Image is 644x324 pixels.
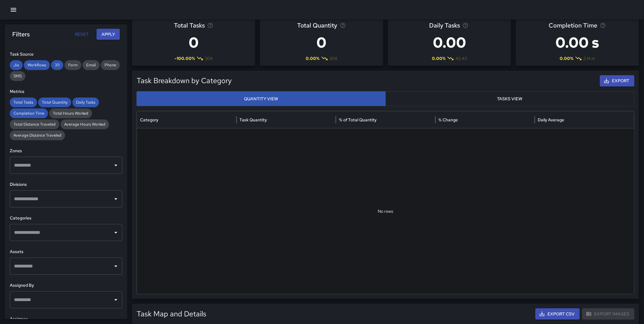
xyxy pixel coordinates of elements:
[10,88,122,95] h6: Metrics
[174,30,213,55] h3: 0
[10,316,122,322] h6: Assignee
[175,55,195,61] span: -100.00 %
[112,296,120,304] button: Open
[112,228,120,237] button: Open
[207,22,213,28] svg: Total number of tasks in the selected period, compared to the previous period.
[10,99,37,105] span: Total Tasks
[10,121,59,127] span: Total Distance Traveled
[51,62,63,68] span: 311
[112,195,120,203] button: Open
[10,131,65,140] div: Average Distance Traveled
[49,109,92,118] div: Total Hours Worked
[10,51,122,58] h6: Task Source
[10,215,122,222] h6: Categories
[432,55,446,61] span: 0.00 %
[38,98,71,107] div: Total Quantity
[137,91,386,106] button: Quantity View
[51,60,63,70] div: 311
[49,110,92,116] span: Total Hours Worked
[10,73,25,79] span: SMS
[297,20,337,30] span: Total Quantity
[385,91,635,106] button: Tasks View
[10,62,23,68] span: Jia
[112,161,120,170] button: Open
[549,30,606,55] h3: 0.00 s
[101,60,120,70] div: Phone
[83,60,100,70] div: Email
[72,99,99,105] span: Daily Tasks
[10,109,48,118] div: Completion Time
[24,62,50,68] span: Workflows
[10,98,37,107] div: Total Tasks
[297,30,346,55] h3: 0
[329,55,337,61] span: 304
[600,75,635,87] button: Export
[535,308,580,320] button: Export CSV
[10,132,65,138] span: Average Distance Traveled
[455,55,467,61] span: 43.43
[97,29,120,40] button: Apply
[429,20,460,30] span: Daily Tasks
[10,282,122,289] h6: Assigned By
[306,55,320,61] span: 0.00 %
[240,117,267,123] div: Task Quantity
[600,22,606,28] svg: Average time taken to complete tasks in the selected period, compared to the previous period.
[24,60,50,70] div: Workflows
[10,120,59,129] div: Total Distance Traveled
[10,110,48,116] span: Completion Time
[339,117,377,123] div: % of Total Quantity
[64,60,81,70] div: Form
[549,20,598,30] span: Completion Time
[61,121,109,127] span: Average Hours Worked
[101,62,120,68] span: Phone
[462,22,469,28] svg: Average number of tasks per day in the selected period, compared to the previous period.
[10,60,23,70] div: Jia
[340,22,346,28] svg: Total task quantity in the selected period, compared to the previous period.
[439,117,458,123] div: % Change
[174,20,205,30] span: Total Tasks
[10,249,122,255] h6: Assets
[137,309,206,319] h5: Task Map and Details
[61,120,109,129] div: Average Hours Worked
[560,55,574,61] span: 0.00 %
[538,117,565,123] div: Daily Average
[10,148,122,154] h6: Zones
[72,98,99,107] div: Daily Tasks
[205,55,213,61] span: 304
[38,99,71,105] span: Total Quantity
[72,29,92,40] button: Reset
[429,30,470,55] h3: 0.00
[83,62,100,68] span: Email
[10,181,122,188] h6: Divisions
[12,29,30,39] h6: Filters
[140,117,158,123] div: Category
[583,55,595,61] span: 2.14 m
[137,76,510,86] h5: Task Breakdown by Category
[112,262,120,271] button: Open
[64,62,81,68] span: Form
[10,71,25,81] div: SMS
[137,128,635,294] div: No rows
